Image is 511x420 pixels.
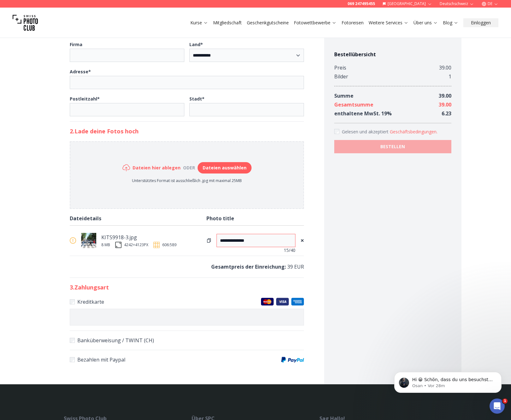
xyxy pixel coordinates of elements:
[463,18,498,27] button: Einloggen
[284,247,295,253] span: 15 /40
[189,96,205,102] b: Stadt *
[244,18,291,27] button: Geschenkgutscheine
[439,101,451,108] span: 39.00
[440,18,461,27] button: Blog
[70,214,206,223] div: Dateidetails
[189,41,203,47] b: Land *
[162,242,176,247] span: 606:589
[334,140,451,153] button: BESTELLEN
[70,299,75,304] input: KreditkarteMaster CardsVisaAmerican Express
[81,233,96,248] img: thumb
[443,20,458,26] a: Blog
[366,18,411,27] button: Weitere Services
[334,91,354,100] div: Summe
[411,18,440,27] button: Über uns
[211,263,286,270] b: Gesamtpreis der Einreichung :
[442,110,451,117] span: 6.23
[181,165,198,171] div: oder
[74,314,300,320] iframe: Sicherer Eingaberahmen für Kartenzahlungen
[334,100,373,109] div: Gesamtsumme
[70,297,304,306] label: Kreditkarte
[133,165,181,171] h6: Dateien hier ablegen
[70,76,304,89] input: Adresse*
[70,283,304,292] h2: 3 . Zahlungsart
[70,336,304,345] label: Banküberweisung / TWINT (CH)
[70,262,304,271] p: 39 EUR
[449,72,451,81] div: 1
[369,20,408,26] a: Weitere Services
[348,1,375,6] a: 069 247495455
[115,242,122,248] img: size
[334,129,339,134] input: Accept terms
[281,357,304,362] img: Paypal
[70,103,184,116] input: Postleitzahl*
[153,242,160,248] img: ratio
[439,92,451,99] span: 39.00
[101,233,176,242] div: KITS9918-3.jpg
[70,49,184,62] input: Firma
[261,298,274,306] img: Master Cards
[276,298,289,306] img: Visa
[206,214,304,223] div: Photo title
[70,69,91,75] b: Adresse *
[380,143,405,150] b: BESTELLEN
[413,20,438,26] a: Über uns
[70,355,304,364] label: Bezahlen mit Paypal
[124,242,148,247] div: 4242 × 4123 PX
[291,18,339,27] button: Fotowettbewerbe
[70,127,304,136] h2: 2. Lade deine Fotos hoch
[122,178,252,183] p: Unterstütztes Format ist ausschließlich .jpg mit maximal 25MB
[189,49,304,62] select: Land*
[342,20,364,26] a: Fotoreisen
[70,237,76,244] img: warn
[189,103,304,116] input: Stadt*
[70,357,75,362] input: Bezahlen mit PaypalPaypal
[385,359,511,403] iframe: Intercom notifications Nachricht
[334,51,451,58] h4: Bestellübersicht
[294,20,336,26] a: Fotowettbewerbe
[502,399,508,404] span: 1
[101,242,110,247] div: 8 MB
[334,109,392,118] div: enthaltene MwSt. 19 %
[198,162,252,173] button: Dateien auswählen
[190,20,208,26] a: Kurse
[334,72,348,81] div: Bilder
[70,96,100,102] b: Postleitzahl *
[342,129,390,135] span: Gelesen und akzeptiert
[213,20,242,26] a: Mitgliedschaft
[70,41,82,47] b: Firma
[13,10,38,35] img: Swiss photo club
[211,18,244,27] button: Mitgliedschaft
[300,236,304,245] span: ×
[439,63,451,72] div: 39.00
[247,20,289,26] a: Geschenkgutscheine
[490,399,505,414] iframe: Intercom live chat
[188,18,211,27] button: Kurse
[339,18,366,27] button: Fotoreisen
[334,63,346,72] div: Preis
[390,129,437,135] button: Accept termsGelesen und akzeptiert
[70,338,75,343] input: Banküberweisung / TWINT (CH)
[291,298,304,306] img: American Express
